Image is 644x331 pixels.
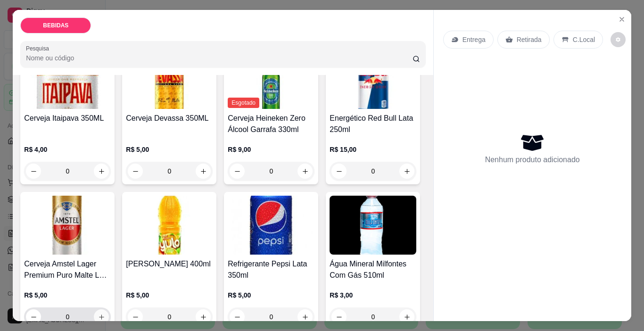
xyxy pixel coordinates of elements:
[126,196,213,255] img: product-image
[24,50,111,109] img: product-image
[228,145,314,154] p: R$ 9,00
[228,50,314,109] img: product-image
[230,309,245,324] button: decrease-product-quantity
[24,113,111,124] h4: Cerveja Itaipava 350ML
[196,164,211,179] button: increase-product-quantity
[330,196,416,255] img: product-image
[331,309,347,324] button: decrease-product-quantity
[26,164,41,179] button: decrease-product-quantity
[330,290,416,300] p: R$ 3,00
[26,53,413,63] input: Pesquisa
[228,196,314,255] img: product-image
[24,196,111,255] img: product-image
[126,113,213,124] h4: Cerveja Devassa 350ML
[297,164,313,179] button: increase-product-quantity
[94,164,109,179] button: increase-product-quantity
[228,113,314,135] h4: Cerveja Heineken Zero Álcool Garrafa 330ml
[297,309,313,324] button: increase-product-quantity
[228,290,314,300] p: R$ 5,00
[614,12,629,27] button: Close
[126,258,213,270] h4: [PERSON_NAME] 400ml
[24,290,111,300] p: R$ 5,00
[330,113,416,135] h4: Energético Red Bull Lata 250ml
[126,145,213,154] p: R$ 5,00
[228,258,314,281] h4: Refrigerante Pepsi Lata 350ml
[485,154,580,165] p: Nenhum produto adicionado
[128,309,143,324] button: decrease-product-quantity
[43,22,68,29] p: BEBIDAS
[126,50,213,109] img: product-image
[462,35,486,44] p: Entrega
[331,164,347,179] button: decrease-product-quantity
[228,98,259,108] span: Esgotado
[399,309,414,324] button: increase-product-quantity
[196,309,211,324] button: increase-product-quantity
[230,164,245,179] button: decrease-product-quantity
[399,164,414,179] button: increase-product-quantity
[330,50,416,109] img: product-image
[330,258,416,281] h4: Água Mineral Milfontes Com Gás 510ml
[26,309,41,324] button: decrease-product-quantity
[26,44,52,52] label: Pesquisa
[128,164,143,179] button: decrease-product-quantity
[24,258,111,281] h4: Cerveja Amstel Lager Premium Puro Malte Lata 350ml
[573,35,595,44] p: C.Local
[611,32,626,47] button: decrease-product-quantity
[24,145,111,154] p: R$ 4,00
[94,309,109,324] button: increase-product-quantity
[126,290,213,300] p: R$ 5,00
[517,35,542,44] p: Retirada
[330,145,416,154] p: R$ 15,00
